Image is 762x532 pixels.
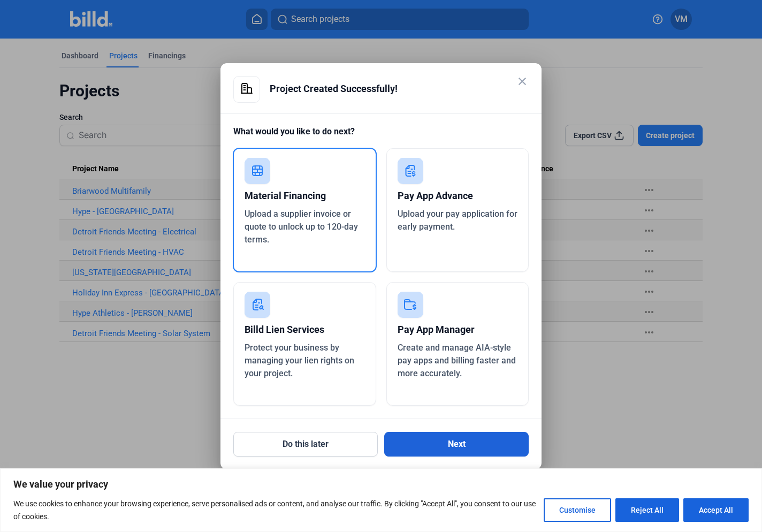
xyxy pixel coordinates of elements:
[245,318,365,341] div: Billd Lien Services
[398,343,516,378] span: Create and manage AIA-style pay apps and billing faster and more accurately.
[270,76,529,102] div: Project Created Successfully!
[398,184,518,208] div: Pay App Advance
[615,498,679,522] button: Reject All
[245,209,358,245] span: Upload a supplier invoice or quote to unlock up to 120-day terms.
[13,478,749,491] p: We value your privacy
[384,432,529,457] button: Next
[245,184,365,208] div: Material Financing
[398,318,518,341] div: Pay App Manager
[683,498,749,522] button: Accept All
[13,497,536,523] p: We use cookies to enhance your browsing experience, serve personalised ads or content, and analys...
[544,498,611,522] button: Customise
[398,209,517,232] span: Upload your pay application for early payment.
[233,432,378,457] button: Do this later
[516,75,529,88] mat-icon: close
[245,343,354,378] span: Protect your business by managing your lien rights on your project.
[233,125,529,148] div: What would you like to do next?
